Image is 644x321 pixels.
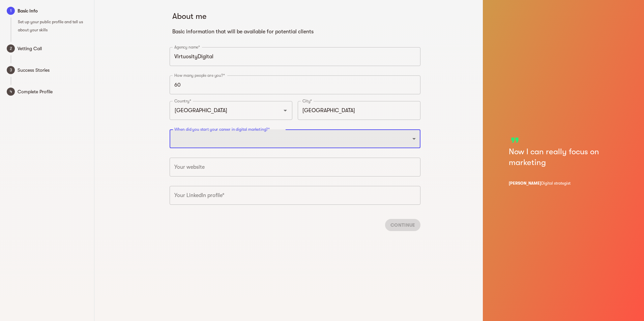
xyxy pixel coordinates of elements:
text: 2 [10,46,12,51]
h5: Now I can really focus on marketing [509,146,618,168]
span: Success Stories [18,66,87,74]
text: 3 [10,68,12,72]
span: format_quote [509,134,521,146]
span: [PERSON_NAME] [509,181,541,186]
text: 4 [10,89,12,94]
input: Agency name* [170,47,420,66]
span: Basic Info [18,7,87,15]
input: e.g. https://www.linkedin.com/in/admarketer [170,186,420,205]
button: Open [281,106,290,115]
text: 1 [10,8,12,13]
span: Set up your public profile and tell us about your skills [18,20,83,32]
span: Vetting Call [18,44,87,53]
input: e.g. https://www.my-site.com [170,158,420,176]
input: City* [298,101,420,120]
input: Country* [173,104,270,117]
span: Complete Profile [18,88,87,96]
h5: About me [172,11,418,22]
h6: Basic information that will be available for potential clients [172,27,418,36]
span: Digital strategist [541,181,570,186]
